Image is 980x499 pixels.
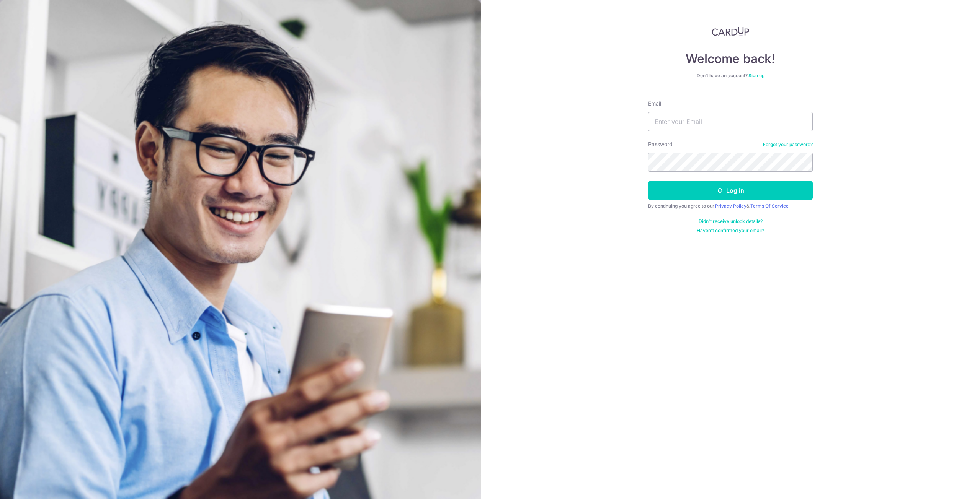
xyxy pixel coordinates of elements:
a: Terms Of Service [750,203,789,209]
a: Haven't confirmed your email? [697,228,764,234]
h4: Welcome back! [648,51,813,67]
label: Email [648,100,661,107]
a: Privacy Policy [715,203,746,209]
input: Enter your Email [648,112,813,131]
button: Log in [648,181,813,200]
div: By continuing you agree to our & [648,203,813,209]
label: Password [648,140,673,148]
a: Sign up [748,73,764,78]
img: CardUp Logo [712,27,749,36]
div: Don’t have an account? [648,73,813,79]
a: Forgot your password? [763,141,813,148]
a: Didn't receive unlock details? [699,218,763,224]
